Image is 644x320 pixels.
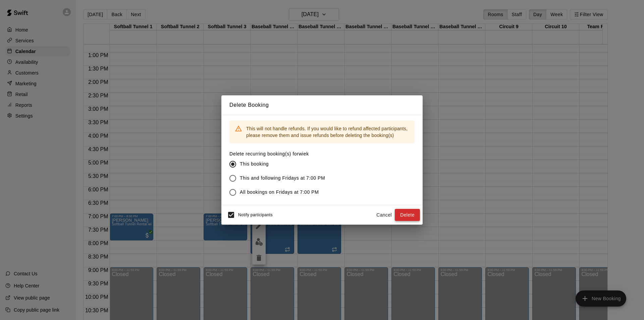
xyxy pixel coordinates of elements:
label: Delete recurring booking(s) for wiek [229,150,330,157]
span: Notify participants [238,213,273,217]
button: Cancel [373,209,395,221]
button: Delete [395,209,420,221]
span: This booking [240,161,269,168]
span: This and following Fridays at 7:00 PM [240,175,325,182]
span: All bookings on Fridays at 7:00 PM [240,189,319,196]
h2: Delete Booking [221,95,423,115]
div: This will not handle refunds. If you would like to refund affected participants, please remove th... [246,123,409,141]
